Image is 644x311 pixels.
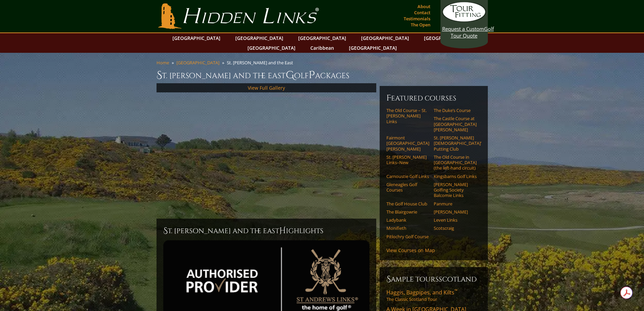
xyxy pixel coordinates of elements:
a: [GEOGRAPHIC_DATA] [421,33,475,43]
a: The Duke’s Course [434,108,477,113]
a: [GEOGRAPHIC_DATA] [358,33,412,43]
a: Carnoustie Golf Links [386,174,429,179]
li: St. [PERSON_NAME] and the East [227,60,296,66]
span: Haggis, Bagpipes, and Kilts [386,289,457,296]
a: The Blairgowrie [386,209,429,215]
a: The Castle Course at [GEOGRAPHIC_DATA][PERSON_NAME] [434,116,477,132]
a: [GEOGRAPHIC_DATA] [345,43,400,53]
a: Testimonials [402,14,432,23]
h6: Sample ToursScotland [386,274,481,285]
a: [GEOGRAPHIC_DATA] [295,33,350,43]
a: Kingsbarns Golf Links [434,174,477,179]
a: [GEOGRAPHIC_DATA] [169,33,224,43]
h1: St. [PERSON_NAME] and the East olf ackages [157,68,488,82]
span: G [286,68,294,82]
a: Monifieth [386,225,429,231]
a: The Old Course – St. [PERSON_NAME] Links [386,108,429,124]
a: Caribbean [307,43,337,53]
a: Pitlochry Golf Course [386,234,429,239]
a: Gleneagles Golf Courses [386,182,429,193]
a: Ladybank [386,217,429,223]
a: Leven Links [434,217,477,223]
span: Request a Custom [442,25,484,32]
a: [PERSON_NAME] [434,209,477,215]
span: H [279,225,286,236]
h2: St. [PERSON_NAME] and the East ighlights [163,225,369,236]
a: Home [157,60,169,66]
a: St. [PERSON_NAME] Links–New [386,154,429,165]
a: [GEOGRAPHIC_DATA] [176,60,219,66]
a: The Golf House Club [386,201,429,206]
sup: ™ [454,288,457,294]
a: Haggis, Bagpipes, and Kilts™The Classic Scotland Tour [386,289,481,302]
a: Fairmont [GEOGRAPHIC_DATA][PERSON_NAME] [386,135,429,152]
a: View Courses on Map [386,247,435,253]
a: [GEOGRAPHIC_DATA] [232,33,287,43]
a: St. [PERSON_NAME] [DEMOGRAPHIC_DATA]’ Putting Club [434,135,477,152]
a: Contact [412,8,432,17]
a: [GEOGRAPHIC_DATA] [244,43,299,53]
span: P [309,68,315,82]
a: View Full Gallery [248,85,285,91]
a: The Open [409,20,432,29]
a: About [416,2,432,11]
a: The Old Course in [GEOGRAPHIC_DATA] (the left-hand circuit) [434,154,477,171]
h6: Featured Courses [386,93,481,104]
a: Scotscraig [434,225,477,231]
a: Request a CustomGolf Tour Quote [442,2,486,39]
a: [PERSON_NAME] Golfing Society Balcomie Links [434,182,477,198]
a: Panmure [434,201,477,206]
